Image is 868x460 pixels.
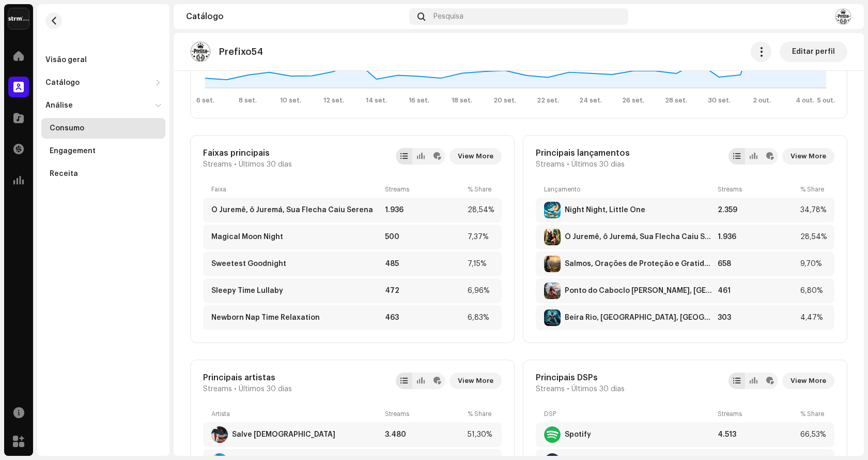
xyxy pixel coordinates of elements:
[800,260,826,268] div: 9,70%
[780,41,847,62] button: Editar perfil
[718,287,796,295] div: 461
[385,260,463,268] div: 485
[211,185,381,194] div: Faixa
[50,170,78,178] div: Receita
[323,97,344,103] text: 12 set.
[468,206,493,214] div: 28,54%
[708,97,731,103] text: 30 set.
[536,148,630,158] div: Principais lançamentos
[458,146,493,167] span: View More
[41,72,165,93] re-m-nav-dropdown: Catálogo
[468,260,493,268] div: 7,15%
[796,97,814,103] text: 4 out.
[565,233,714,241] div: Ô Juremê, ô Juremá, Sua Flecha Caiu Serena
[458,370,493,391] span: View More
[211,426,228,443] img: 1B0E4C0B-42CE-43D3-9C7F-A3AA86440652
[203,373,292,383] div: Principais artistas
[41,141,165,161] re-m-nav-item: Engagement
[536,160,565,169] span: Streams
[800,206,826,214] div: 34,78%
[41,118,165,139] re-m-nav-item: Consumo
[366,97,387,103] text: 14 set.
[239,160,292,169] span: Últimos 30 dias
[665,97,687,103] text: 28 set.
[50,147,96,155] div: Engagement
[782,148,834,165] button: View More
[232,431,335,439] div: Salve Umbanda
[571,160,625,169] span: Últimos 30 dias
[196,97,214,103] text: 6 set.
[385,185,463,194] div: Streams
[41,164,165,184] re-m-nav-item: Receita
[8,8,29,29] img: 408b884b-546b-4518-8448-1008f9c76b02
[211,206,373,214] div: Ô Juremê, ô Juremá, Sua Flecha Caiu Serena
[219,47,263,57] p: Prefixo54
[211,260,286,268] div: Sweetest Goodnight
[544,229,561,245] img: 1D075A98-BEEE-4E8D-8526-9651E32F7677
[817,97,835,103] text: 5 out.
[468,233,493,241] div: 7,37%
[45,101,73,110] div: Análise
[211,287,283,295] div: Sleepy Time Lullaby
[718,206,796,214] div: 2.359
[567,385,569,393] span: •
[450,148,502,165] button: View More
[544,202,561,218] img: 410A8E72-14B7-48E4-957B-FA3FDC760263
[468,314,493,322] div: 6,83%
[544,410,714,418] div: DSP
[800,233,826,241] div: 28,54%
[565,431,591,439] div: Spotify
[41,95,165,184] re-m-nav-dropdown: Análise
[718,233,796,241] div: 1.936
[571,385,625,393] span: Últimos 30 dias
[239,97,257,103] text: 8 set.
[50,124,84,132] div: Consumo
[800,431,826,439] div: 66,53%
[468,185,493,194] div: % Share
[718,410,796,418] div: Streams
[537,97,559,103] text: 22 set.
[234,160,237,169] span: •
[622,97,644,103] text: 26 set.
[782,373,834,389] button: View More
[409,97,429,103] text: 16 set.
[45,56,87,64] div: Visão geral
[211,314,320,322] div: Newborn Nap Time Relaxation
[468,287,493,295] div: 6,96%
[544,185,714,194] div: Lançamento
[468,431,493,439] div: 51,30%
[452,97,472,103] text: 18 set.
[536,373,625,383] div: Principais DSPs
[565,314,714,322] div: Beira Rio, Beira Mar, Ponto de Ogum
[718,260,796,268] div: 658
[579,97,602,103] text: 24 set.
[800,287,826,295] div: 6,80%
[211,233,283,241] div: Magical Moon Night
[800,410,826,418] div: % Share
[385,287,463,295] div: 472
[718,431,796,439] div: 4.513
[791,370,826,391] span: View More
[385,431,463,439] div: 3.480
[203,160,232,169] span: Streams
[41,50,165,70] re-m-nav-item: Visão geral
[433,12,463,21] span: Pesquisa
[565,260,714,268] div: Salmos, Orações de Proteção e Gratidão
[791,146,826,167] span: View More
[468,410,493,418] div: % Share
[190,41,211,62] img: 01ba94b7-d7eb-4f3b-a45a-bdea2497e0a0
[385,410,463,418] div: Streams
[493,97,516,103] text: 20 set.
[385,233,463,241] div: 500
[536,385,565,393] span: Streams
[385,314,463,322] div: 463
[544,283,561,299] img: 8314D37C-8C18-436B-9490-65D604D83008
[753,97,771,103] text: 2 out.
[792,41,835,62] span: Editar perfil
[203,148,292,158] div: Faixas principais
[280,97,301,103] text: 10 set.
[186,12,405,21] div: Catálogo
[565,287,714,295] div: Ponto do Caboclo Pena Branca, Pisa Firme Caboclo vem Trabalhar
[239,385,292,393] span: Últimos 30 dias
[567,160,569,169] span: •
